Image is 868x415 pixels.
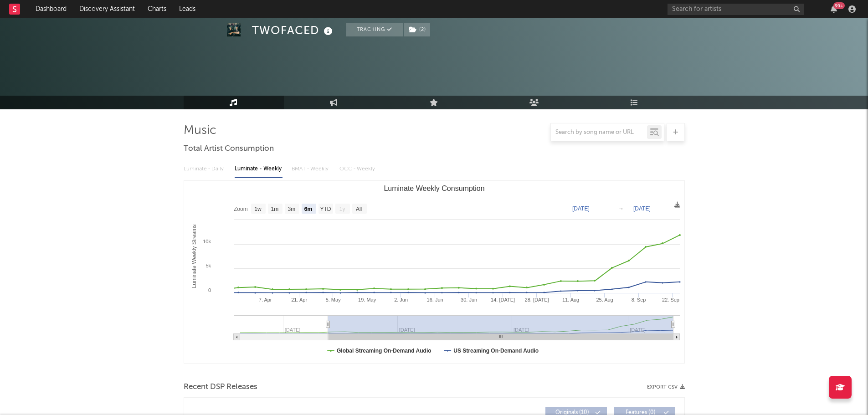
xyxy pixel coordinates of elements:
text: Luminate Weekly Streams [191,225,197,288]
text: 25. Aug [596,297,613,302]
text: 5k [205,263,211,268]
input: Search by song name or URL [551,129,647,136]
text: 28. [DATE] [524,297,549,302]
button: 99+ [831,5,837,13]
button: (2) [404,23,430,36]
text: Zoom [234,206,248,212]
div: TWOFACED [252,23,335,38]
text: 10k [203,239,211,244]
svg: Luminate Weekly Consumption [184,181,684,363]
text: 11. Aug [562,297,579,302]
text: 8. Sep [631,297,646,302]
text: 19. May [358,297,376,302]
text: 1m [271,206,278,212]
div: 99 + [833,2,845,9]
text: 6m [304,206,312,212]
button: Tracking [346,23,403,36]
text: → [618,205,624,212]
text: 1y [339,206,345,212]
text: 14. [DATE] [491,297,515,302]
text: 0 [208,287,211,293]
text: 30. Jun [461,297,477,302]
text: 21. Apr [291,297,307,302]
div: Luminate - Weekly [235,161,282,177]
text: 22. Sep [662,297,679,302]
text: 2. Jun [394,297,408,302]
text: Global Streaming On-Demand Audio [337,348,431,354]
text: 3m [288,206,295,212]
text: 7. Apr [258,297,272,302]
text: 1w [254,206,262,212]
text: 5. May [325,297,341,302]
span: ( 2 ) [403,23,431,36]
text: All [355,206,361,212]
text: [DATE] [572,205,590,212]
text: Luminate Weekly Consumption [384,184,484,192]
span: Recent DSP Releases [184,382,257,393]
input: Search for artists [668,4,804,15]
text: [DATE] [633,205,651,212]
text: YTD [320,206,331,212]
text: 16. Jun [426,297,443,302]
button: Export CSV [647,384,685,390]
span: Total Artist Consumption [184,143,274,154]
text: US Streaming On-Demand Audio [453,348,539,354]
